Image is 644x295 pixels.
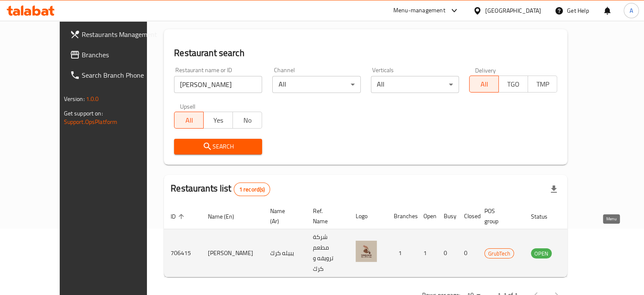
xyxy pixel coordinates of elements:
[63,24,167,45] a: Restaurants Management
[171,211,187,222] span: ID
[82,70,160,80] span: Search Branch Phone
[457,203,478,229] th: Closed
[387,229,417,277] td: 1
[263,229,306,277] td: يبيله كرك
[203,112,233,129] button: Yes
[531,249,552,258] span: OPEN
[475,67,496,73] label: Delivery
[306,229,349,277] td: شركة مطعم ترويقه و كرك
[63,65,167,85] a: Search Branch Phone
[82,50,160,60] span: Branches
[174,139,262,155] button: Search
[234,183,271,196] div: Total records count
[232,112,262,129] button: No
[528,76,557,93] button: TMP
[356,241,377,262] img: Yabela Karak
[174,47,557,59] h2: Restaurant search
[437,203,457,229] th: Busy
[234,185,270,194] span: 1 record(s)
[417,229,437,277] td: 1
[498,76,528,93] button: TGO
[531,78,554,90] span: TMP
[387,203,417,229] th: Branches
[457,229,478,277] td: 0
[82,29,160,39] span: Restaurants Management
[174,112,204,129] button: All
[484,206,514,226] span: POS group
[181,141,255,152] span: Search
[270,206,296,226] span: Name (Ar)
[236,114,259,126] span: No
[469,76,499,93] button: All
[349,203,387,229] th: Logo
[437,229,457,277] td: 0
[64,116,118,127] a: Support.OpsPlatform
[164,229,201,277] td: 706415
[174,76,262,93] input: Search for restaurant name or ID..
[485,6,541,15] div: [GEOGRAPHIC_DATA]
[313,206,339,226] span: Ref. Name
[473,78,495,90] span: All
[201,229,263,277] td: [PERSON_NAME]
[371,76,459,93] div: All
[272,76,360,93] div: All
[544,179,564,199] div: Export file
[531,211,558,222] span: Status
[417,203,437,229] th: Open
[164,203,598,277] table: enhanced table
[531,248,552,258] div: OPEN
[393,6,445,16] div: Menu-management
[64,93,85,104] span: Version:
[86,93,99,104] span: 1.0.0
[502,78,525,90] span: TGO
[485,249,514,258] span: GrubTech
[171,182,270,196] h2: Restaurants list
[208,211,245,222] span: Name (En)
[630,6,633,15] span: A
[64,108,103,119] span: Get support on:
[63,45,167,65] a: Branches
[178,114,200,126] span: All
[180,103,196,109] label: Upsell
[207,114,229,126] span: Yes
